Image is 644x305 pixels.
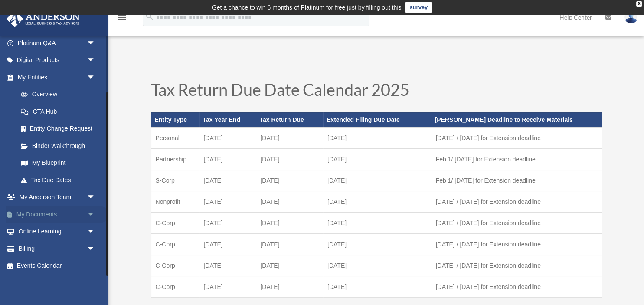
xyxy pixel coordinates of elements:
[256,234,323,255] td: [DATE]
[87,223,104,241] span: arrow_drop_down
[6,69,108,86] a: My Entitiesarrow_drop_down
[12,154,108,172] a: My Blueprint
[256,127,323,149] td: [DATE]
[323,127,432,149] td: [DATE]
[432,255,602,276] td: [DATE] / [DATE] for Extension deadline
[323,149,432,170] td: [DATE]
[151,170,199,191] td: S-Corp
[256,170,323,191] td: [DATE]
[151,127,199,149] td: Personal
[12,120,108,138] a: Entity Change Request
[256,255,323,276] td: [DATE]
[87,240,104,258] span: arrow_drop_down
[6,206,108,223] a: My Documentsarrow_drop_down
[6,257,108,275] a: Events Calendar
[4,10,82,27] img: Anderson Advisors Platinum Portal
[117,12,127,23] i: menu
[256,191,323,213] td: [DATE]
[199,255,256,276] td: [DATE]
[145,12,154,21] i: search
[323,234,432,255] td: [DATE]
[151,112,199,127] th: Entity Type
[87,189,104,207] span: arrow_drop_down
[199,112,256,127] th: Tax Year End
[6,223,108,240] a: Online Learningarrow_drop_down
[323,112,432,127] th: Extended Filing Due Date
[323,255,432,276] td: [DATE]
[323,276,432,298] td: [DATE]
[432,112,602,127] th: [PERSON_NAME] Deadline to Receive Materials
[12,103,108,120] a: CTA Hub
[151,255,199,276] td: C-Corp
[432,276,602,298] td: [DATE] / [DATE] for Extension deadline
[323,170,432,191] td: [DATE]
[199,149,256,170] td: [DATE]
[199,127,256,149] td: [DATE]
[256,149,323,170] td: [DATE]
[6,34,108,52] a: Platinum Q&Aarrow_drop_down
[405,2,432,13] a: survey
[151,234,199,255] td: C-Corp
[12,137,108,154] a: Binder Walkthrough
[256,213,323,234] td: [DATE]
[151,81,602,102] h1: Tax Return Due Date Calendar 2025
[212,2,402,13] div: Get a chance to win 6 months of Platinum for free just by filling out this
[12,86,108,103] a: Overview
[87,52,104,69] span: arrow_drop_down
[256,276,323,298] td: [DATE]
[432,234,602,255] td: [DATE] / [DATE] for Extension deadline
[199,213,256,234] td: [DATE]
[636,1,642,7] div: close
[199,191,256,213] td: [DATE]
[12,171,104,189] a: Tax Due Dates
[432,149,602,170] td: Feb 1/ [DATE] for Extension deadline
[151,191,199,213] td: Nonprofit
[432,127,602,149] td: [DATE] / [DATE] for Extension deadline
[6,52,108,69] a: Digital Productsarrow_drop_down
[87,206,104,223] span: arrow_drop_down
[624,11,637,23] img: User Pic
[323,213,432,234] td: [DATE]
[151,276,199,298] td: C-Corp
[6,240,108,257] a: Billingarrow_drop_down
[432,191,602,213] td: [DATE] / [DATE] for Extension deadline
[432,213,602,234] td: [DATE] / [DATE] for Extension deadline
[323,191,432,213] td: [DATE]
[87,34,104,52] span: arrow_drop_down
[432,170,602,191] td: Feb 1/ [DATE] for Extension deadline
[151,149,199,170] td: Partnership
[199,170,256,191] td: [DATE]
[199,234,256,255] td: [DATE]
[256,112,323,127] th: Tax Return Due
[87,69,104,86] span: arrow_drop_down
[6,189,108,206] a: My Anderson Teamarrow_drop_down
[151,213,199,234] td: C-Corp
[117,15,127,23] a: menu
[199,276,256,298] td: [DATE]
